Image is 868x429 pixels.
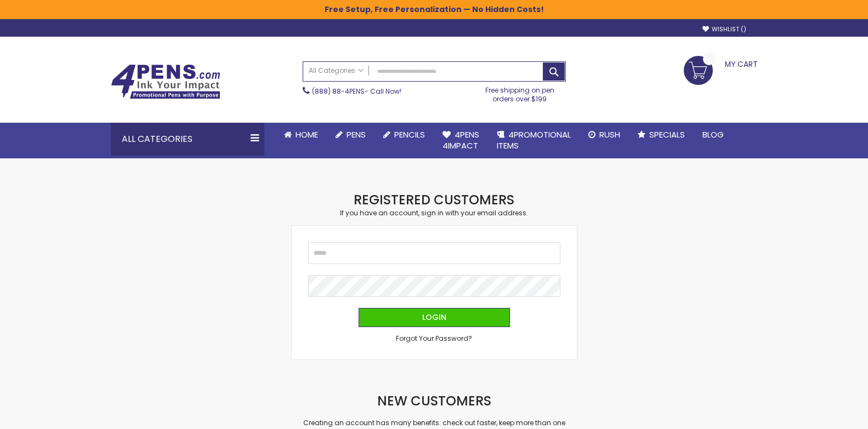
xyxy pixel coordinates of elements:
[488,123,580,158] a: 4PROMOTIONALITEMS
[694,123,733,147] a: Blog
[354,191,514,209] strong: Registered Customers
[442,129,479,151] span: 4Pens 4impact
[394,129,425,140] span: Pencils
[375,123,434,147] a: Pencils
[327,123,375,147] a: Pens
[359,308,510,327] button: Login
[422,312,446,323] span: Login
[396,334,472,343] a: Forgot Your Password?
[292,209,577,218] div: If you have an account, sign in with your email address.
[312,87,401,96] span: - Call Now!
[649,129,685,140] span: Specials
[580,123,629,147] a: Rush
[303,62,369,80] a: All Categories
[275,123,327,147] a: Home
[111,64,220,99] img: 4Pens Custom Pens and Promotional Products
[377,392,491,410] strong: New Customers
[497,129,571,151] span: 4PROMOTIONAL ITEMS
[309,66,364,75] span: All Categories
[396,334,472,343] span: Forgot Your Password?
[474,82,566,104] div: Free shipping on pen orders over $199
[434,123,488,158] a: 4Pens4impact
[347,129,366,140] span: Pens
[111,123,264,156] div: All Categories
[702,25,746,33] a: Wishlist
[296,129,318,140] span: Home
[702,129,724,140] span: Blog
[599,129,620,140] span: Rush
[629,123,694,147] a: Specials
[312,87,365,96] a: (888) 88-4PENS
